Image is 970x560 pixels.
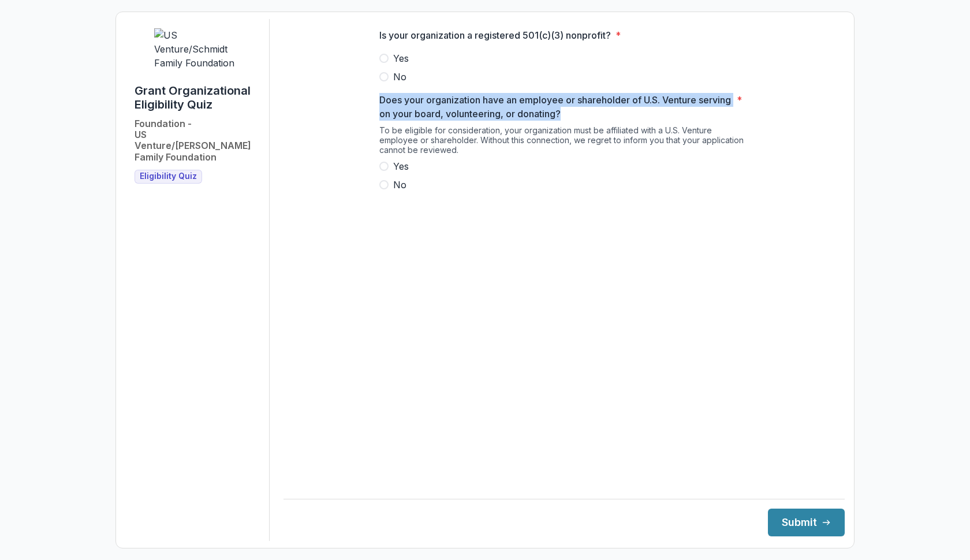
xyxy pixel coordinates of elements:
p: Does your organization have an employee or shareholder of U.S. Venture serving on your board, vol... [379,93,732,121]
span: No [393,178,406,192]
h1: Grant Organizational Eligibility Quiz [135,84,260,111]
span: Eligibility Quiz [140,171,197,181]
h2: Foundation - US Venture/[PERSON_NAME] Family Foundation [135,118,260,163]
span: Yes [393,159,409,173]
img: US Venture/Schmidt Family Foundation [154,28,241,70]
button: Submit [768,509,845,536]
span: Yes [393,51,409,65]
span: No [393,70,406,84]
div: To be eligible for consideration, your organization must be affiliated with a U.S. Venture employ... [379,125,749,159]
p: Is your organization a registered 501(c)(3) nonprofit? [379,28,611,42]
